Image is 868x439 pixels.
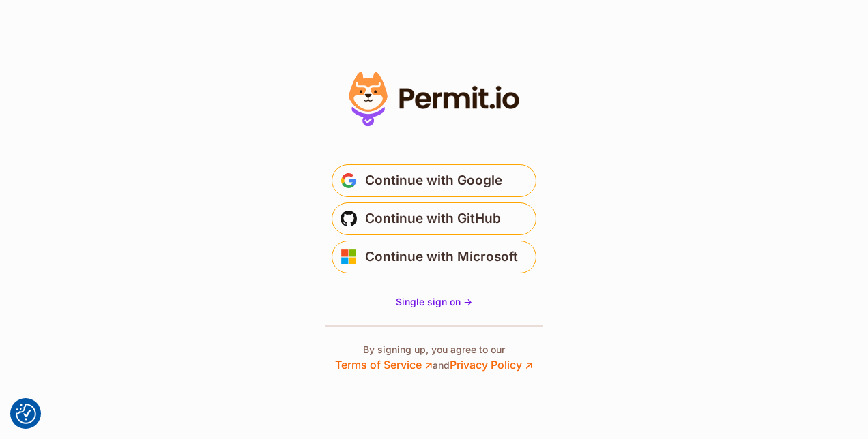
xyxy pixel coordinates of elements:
[332,202,536,235] button: Continue with GitHub
[365,208,501,230] span: Continue with GitHub
[365,246,518,268] span: Continue with Microsoft
[335,343,533,373] p: By signing up, you agree to our and
[396,295,472,309] a: Single sign on ->
[332,241,536,273] button: Continue with Microsoft
[16,404,36,424] img: Revisit consent button
[16,404,36,424] button: Consent Preferences
[335,358,433,372] a: Terms of Service ↗
[450,358,533,372] a: Privacy Policy ↗
[365,170,502,192] span: Continue with Google
[332,164,536,197] button: Continue with Google
[396,296,472,307] span: Single sign on ->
